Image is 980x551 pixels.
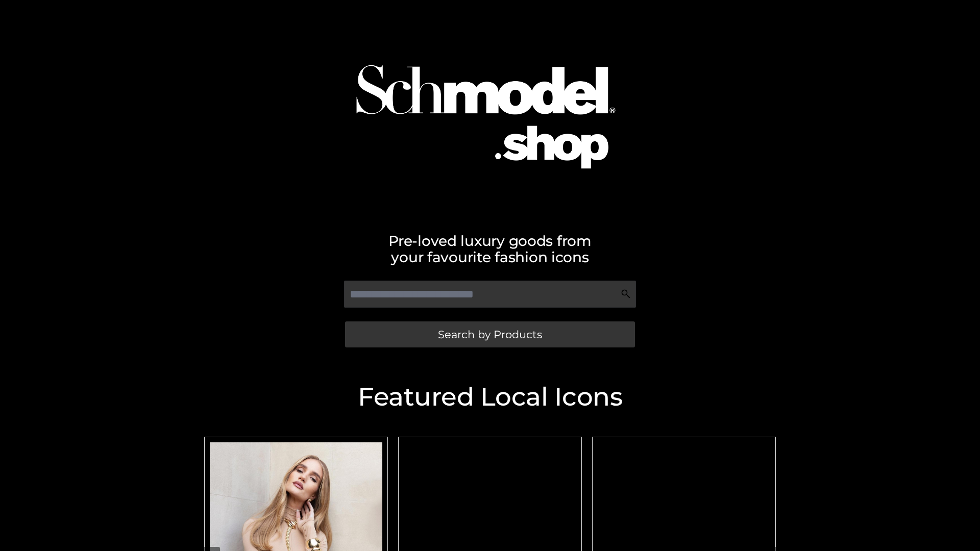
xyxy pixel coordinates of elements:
h2: Featured Local Icons​ [199,384,781,410]
span: Search by Products [438,329,542,340]
a: Search by Products [345,321,635,347]
img: Search Icon [621,289,631,299]
h2: Pre-loved luxury goods from your favourite fashion icons [199,233,781,265]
